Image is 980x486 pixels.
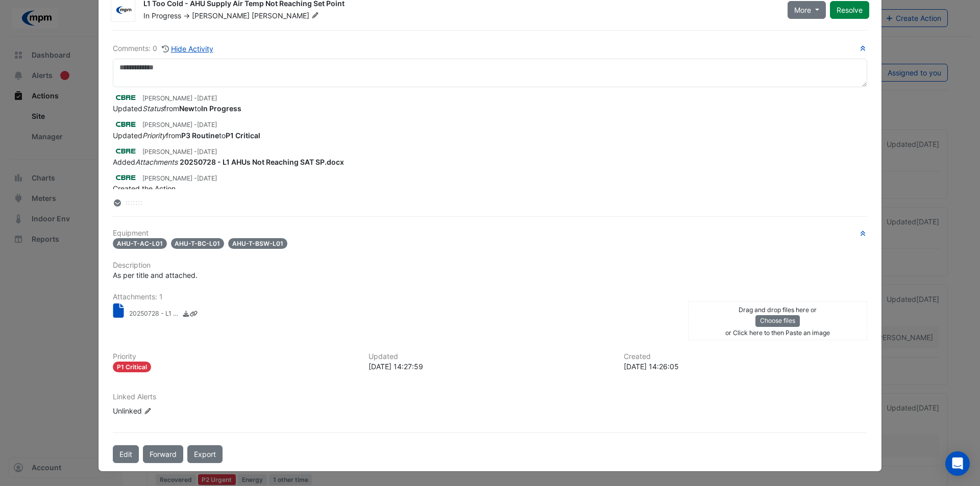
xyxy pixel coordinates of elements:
div: Comments: 0 [113,43,214,55]
img: MPM [111,5,135,15]
span: 2025-07-28 14:26:39 [197,148,217,156]
small: 20250728 - L1 AHUs Not Reaching SAT SP.docx [129,309,180,320]
button: Choose files [755,315,800,326]
small: [PERSON_NAME] - [142,94,217,103]
span: As per title and attached. [113,271,198,279]
img: CBRE Charter Hall [113,172,138,183]
small: [PERSON_NAME] - [142,120,217,130]
strong: P1 Critical [226,131,260,140]
div: [DATE] 14:26:05 [624,361,867,372]
span: Added [113,158,344,166]
span: AHU-T-BC-L01 [171,238,225,249]
h6: Priority [113,352,356,361]
small: Drag and drop files here or [739,306,817,314]
small: [PERSON_NAME] - [142,147,217,157]
small: or Click here to then Paste an image [725,329,830,337]
span: [PERSON_NAME] [252,11,321,21]
img: CBRE Charter Hall [113,118,138,130]
span: [PERSON_NAME] [192,11,250,20]
button: Resolve [830,1,869,19]
strong: 20250728 - L1 AHUs Not Reaching SAT SP.docx [180,158,344,166]
span: AHU-T-BSW-L01 [228,238,287,249]
span: 2025-07-28 14:26:05 [197,174,217,182]
button: More [788,1,826,19]
button: Edit [113,445,139,463]
button: Hide Activity [161,43,214,55]
div: Unlinked [113,405,235,416]
em: Priority [142,131,166,140]
div: P1 Critical [113,362,151,372]
em: Status [142,104,164,113]
em: Attachments [135,158,178,166]
img: CBRE Charter Hall [113,145,138,157]
h6: Updated [369,352,612,361]
span: Updated from to [113,104,241,113]
strong: In Progress [201,104,241,113]
fa-layers: More [113,199,122,207]
span: Updated from to [113,131,260,140]
fa-icon: Edit Linked Alerts [144,407,152,415]
span: 2025-07-28 14:27:43 [197,121,217,129]
h6: Equipment [113,229,867,238]
span: In Progress [143,11,181,20]
h6: Description [113,261,867,270]
h6: Linked Alerts [113,393,867,401]
a: Download [182,309,190,320]
img: CBRE Charter Hall [113,92,138,103]
div: [DATE] 14:27:59 [369,361,612,372]
button: Forward [143,445,183,463]
small: [PERSON_NAME] - [142,174,217,183]
div: Open Intercom Messenger [945,451,970,476]
span: -> [183,11,190,20]
a: Copy link to clipboard [190,309,198,320]
h6: Created [624,352,867,361]
strong: P3 Routine [181,131,219,140]
span: AHU-T-AC-L01 [113,238,167,249]
h6: Attachments: 1 [113,293,867,301]
span: 2025-07-28 14:27:59 [197,94,217,102]
strong: New [179,104,194,113]
span: More [794,5,811,15]
span: Created the Action [113,184,176,193]
a: Export [187,445,223,463]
